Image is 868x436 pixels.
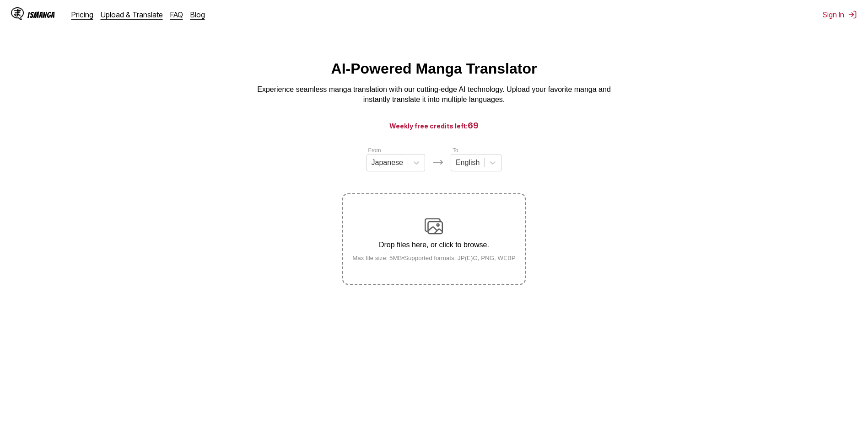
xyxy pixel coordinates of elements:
[368,147,381,154] label: From
[823,10,857,19] button: Sign In
[170,10,183,19] a: FAQ
[11,7,24,20] img: IsManga Logo
[432,157,443,168] img: Languages icon
[453,147,458,154] label: To
[11,7,71,22] a: IsManga LogoIsManga
[345,255,523,261] small: Max file size: 5MB • Supported formats: JP(E)G, PNG, WEBP
[190,10,205,19] a: Blog
[468,121,479,130] span: 69
[101,10,163,19] a: Upload & Translate
[331,60,537,77] h1: AI-Powered Manga Translator
[71,10,93,19] a: Pricing
[27,11,55,19] div: IsManga
[251,85,617,105] p: Experience seamless manga translation with our cutting-edge AI technology. Upload your favorite m...
[22,120,846,131] h3: Weekly free credits left:
[848,10,857,19] img: Sign out
[345,241,523,249] p: Drop files here, or click to browse.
